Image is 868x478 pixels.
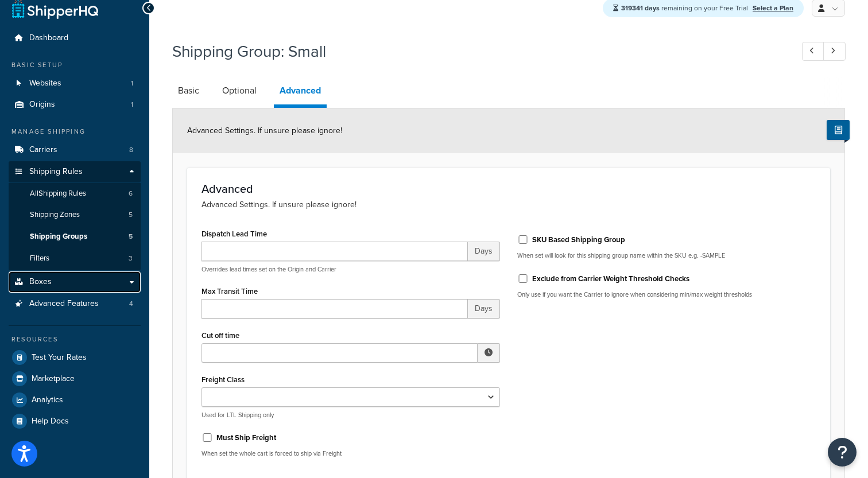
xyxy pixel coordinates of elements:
[32,374,75,384] span: Marketplace
[9,183,141,204] a: AllShipping Rules6
[29,167,83,177] span: Shipping Rules
[802,42,824,61] a: Previous Record
[9,248,141,269] a: Filters3
[29,299,99,309] span: Advanced Features
[129,254,133,263] span: 3
[9,411,141,432] a: Help Docs
[201,331,239,340] label: Cut off time
[30,210,80,220] span: Shipping Zones
[823,42,846,61] a: Next Record
[30,232,87,242] span: Shipping Groups
[9,73,141,94] a: Websites1
[201,449,500,458] p: When set the whole cart is forced to ship via Freight
[517,251,816,260] p: When set will look for this shipping group name within the SKU e.g. -SAMPLE
[828,438,857,467] button: Open Resource Center
[9,94,141,115] li: Origins
[172,40,781,63] h1: Shipping Group: Small
[9,347,141,368] a: Test Your Rates
[9,293,141,314] a: Advanced Features4
[9,139,141,161] a: Carriers8
[29,33,68,43] span: Dashboard
[29,145,57,155] span: Carriers
[9,139,141,161] li: Carriers
[274,77,327,108] a: Advanced
[9,293,141,314] li: Advanced Features
[129,299,133,309] span: 4
[517,290,816,299] p: Only use if you want the Carrier to ignore when considering min/max weight thresholds
[129,145,133,155] span: 8
[201,287,258,296] label: Max Transit Time
[9,73,141,94] li: Websites
[172,77,205,104] a: Basic
[9,94,141,115] a: Origins1
[131,100,133,110] span: 1
[29,79,61,88] span: Websites
[621,3,750,13] span: remaining on your Free Trial
[9,127,141,137] div: Manage Shipping
[201,265,500,274] p: Overrides lead times set on the Origin and Carrier
[468,299,500,318] span: Days
[9,161,141,270] li: Shipping Rules
[9,390,141,410] a: Analytics
[532,235,625,245] label: SKU Based Shipping Group
[201,182,816,195] h3: Advanced
[827,120,850,140] button: Show Help Docs
[9,335,141,344] div: Resources
[9,204,141,226] a: Shipping Zones5
[129,189,133,199] span: 6
[9,60,141,70] div: Basic Setup
[32,417,69,426] span: Help Docs
[9,28,141,49] a: Dashboard
[29,277,52,287] span: Boxes
[201,230,267,238] label: Dispatch Lead Time
[201,199,816,211] p: Advanced Settings. If unsure please ignore!
[32,395,63,405] span: Analytics
[9,226,141,247] a: Shipping Groups5
[32,353,87,363] span: Test Your Rates
[30,254,49,263] span: Filters
[9,271,141,293] a: Boxes
[216,433,276,443] label: Must Ship Freight
[201,411,500,419] p: Used for LTL Shipping only
[753,3,793,13] a: Select a Plan
[532,274,689,284] label: Exclude from Carrier Weight Threshold Checks
[621,3,660,13] strong: 319341 days
[9,226,141,247] li: Shipping Groups
[216,77,262,104] a: Optional
[30,189,86,199] span: All Shipping Rules
[131,79,133,88] span: 1
[29,100,55,110] span: Origins
[468,242,500,261] span: Days
[9,204,141,226] li: Shipping Zones
[129,232,133,242] span: 5
[9,368,141,389] a: Marketplace
[9,161,141,182] a: Shipping Rules
[201,375,245,384] label: Freight Class
[9,248,141,269] li: Filters
[187,125,342,137] span: Advanced Settings. If unsure please ignore!
[129,210,133,220] span: 5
